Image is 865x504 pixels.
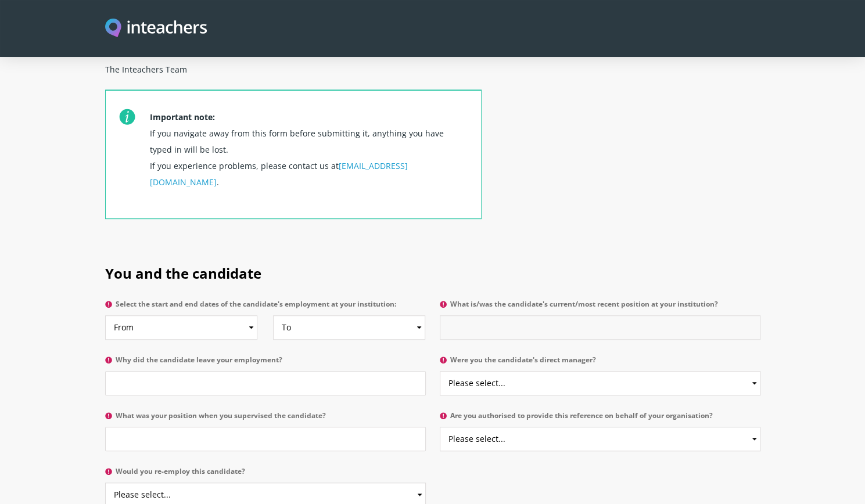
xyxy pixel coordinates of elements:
[105,19,207,39] img: Inteachers
[440,412,760,427] label: Are you authorised to provide this reference on behalf of your organisation?
[105,19,207,39] a: Visit this site's homepage
[150,111,215,123] strong: Important note:
[105,467,426,483] label: Would you re-employ this candidate?
[150,105,467,218] p: If you navigate away from this form before submitting it, anything you have typed in will be lost...
[105,300,426,315] label: Select the start and end dates of the candidate's employment at your institution:
[105,412,426,427] label: What was your position when you supervised the candidate?
[105,41,482,89] p: Best Wishes The Inteachers Team
[105,264,261,283] span: You and the candidate
[105,356,426,371] label: Why did the candidate leave your employment?
[440,300,760,315] label: What is/was the candidate's current/most recent position at your institution?
[440,356,760,371] label: Were you the candidate's direct manager?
